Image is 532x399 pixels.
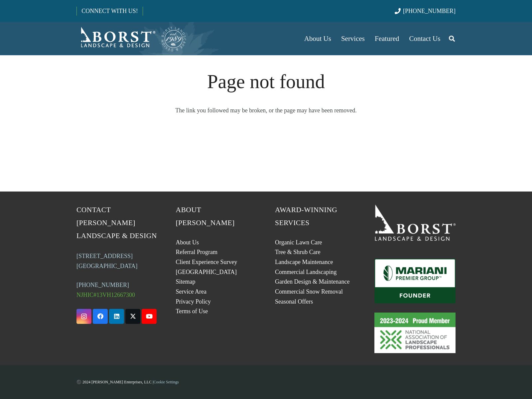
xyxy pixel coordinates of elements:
[409,35,441,43] span: Contact Us
[176,298,211,305] a: Privacy Policy
[176,269,237,275] a: [GEOGRAPHIC_DATA]
[76,309,91,324] a: Instagram
[275,269,336,275] a: Commercial Landscaping
[341,35,365,43] span: Services
[76,206,157,240] span: Contact [PERSON_NAME] Landscape & Design
[336,22,370,55] a: Services
[375,35,399,43] span: Featured
[76,25,187,52] a: Borst-Logo
[76,105,456,115] p: The link you followed may be broken, or the page may have been removed.
[403,8,456,14] span: [PHONE_NUMBER]
[275,206,337,227] span: Award-Winning Services
[304,35,331,43] span: About Us
[76,292,135,298] span: NJHIC#13VH12667300
[404,22,446,55] a: Contact Us
[176,278,196,285] a: Sitemap
[299,22,336,55] a: About Us
[176,239,199,246] a: About Us
[176,308,208,315] a: Terms of Use
[76,377,456,387] p: ©️️️ 2024 [PERSON_NAME] Enterprises, LLC |
[374,203,456,241] a: 19BorstLandscape_Logo_W
[374,313,456,353] a: 23-24_Proud_Member_logo
[275,298,313,305] a: Seasonal Offers
[176,206,235,227] span: About [PERSON_NAME]
[153,380,179,384] a: Cookie Settings
[445,30,459,47] a: Search
[374,259,456,303] a: Mariani_Badge_Full_Founder
[77,3,142,19] a: CONNECT WITH US!
[395,8,456,14] a: [PHONE_NUMBER]
[142,309,157,324] a: YouTube
[275,239,322,246] a: Organic Lawn Care
[176,288,206,295] a: Service Area
[76,282,129,288] a: [PHONE_NUMBER]
[275,278,349,285] a: Garden Design & Maintenance
[275,288,343,295] a: Commercial Snow Removal
[176,249,217,255] a: Referral Program
[275,249,321,255] a: Tree & Shrub Care
[275,259,333,265] a: Landscape Maintenance
[76,67,456,96] h1: Page not found
[93,309,108,324] a: Facebook
[76,253,138,269] a: [STREET_ADDRESS][GEOGRAPHIC_DATA]
[125,309,140,324] a: X
[109,309,124,324] a: LinkedIn
[176,259,237,265] a: Client Experience Survey
[370,22,404,55] a: Featured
